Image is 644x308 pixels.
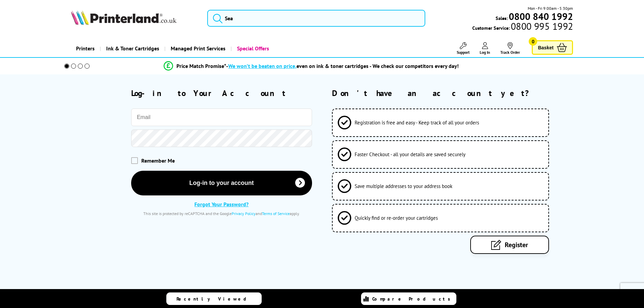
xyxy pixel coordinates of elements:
a: Register [470,236,549,254]
span: Support [457,50,470,55]
span: Quickly find or re-order your cartridges [355,215,438,221]
div: - even on ink & toner cartridges - We check our competitors every day! [226,63,459,69]
span: Mon - Fri 9:00am - 5:30pm [528,5,573,11]
span: Compare Products [372,296,454,302]
a: Privacy Policy [232,211,256,216]
span: Faster Checkout - all your details are saved securely [355,151,466,158]
b: 0800 840 1992 [509,10,573,23]
span: Sales: [496,15,508,21]
a: Compare Products [361,292,456,305]
a: Recently Viewed [166,292,262,305]
span: Register [505,240,528,249]
a: Special Offers [231,40,274,57]
h2: Don't have an account yet? [332,88,573,98]
a: Printers [71,40,100,57]
span: Log In [480,50,490,55]
span: Customer Service: [472,23,573,31]
span: Ink & Toner Cartridges [106,40,159,57]
span: 0800 995 1992 [510,23,573,29]
span: Basket [538,43,553,52]
div: This site is protected by reCAPTCHA and the Google and apply. [131,211,312,216]
a: Support [457,42,470,55]
input: Sea [207,10,425,27]
input: Email [131,109,312,126]
span: Registration is free and easy - Keep track of all your orders [355,119,479,126]
a: Managed Print Services [164,40,231,57]
span: Save multiple addresses to your address book [355,183,452,189]
a: Terms of Service [262,211,290,216]
a: Printerland Logo [71,10,199,26]
a: Track Order [500,42,520,55]
span: Remember Me [141,157,175,164]
a: Ink & Toner Cartridges [100,40,164,57]
a: Log In [480,42,490,55]
a: 0800 840 1992 [508,13,573,20]
img: Printerland Logo [71,10,176,25]
a: Forgot Your Password? [194,201,248,208]
span: Price Match Promise* [176,63,226,69]
li: modal_Promise [55,60,568,72]
span: 0 [529,37,537,46]
h2: Log-in to Your Account [131,88,312,98]
button: Log-in to your account [131,171,312,195]
span: Recently Viewed [176,296,253,302]
a: Basket 0 [532,40,573,55]
span: We won’t be beaten on price, [228,63,296,69]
